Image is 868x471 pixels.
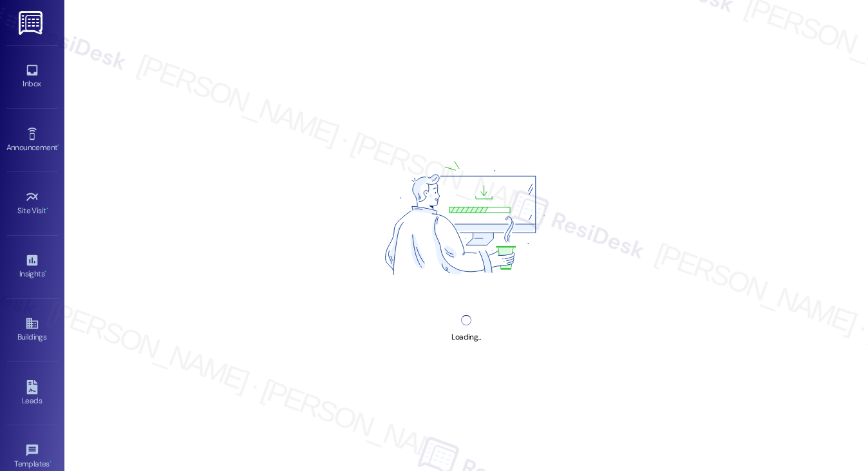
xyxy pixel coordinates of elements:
[50,457,52,466] span: •
[19,11,45,35] img: ResiDesk Logo
[6,186,58,221] a: Site Visit •
[46,204,48,213] span: •
[57,141,59,150] span: •
[44,267,46,276] span: •
[6,59,58,94] a: Inbox
[6,376,58,411] a: Leads
[6,312,58,347] a: Buildings
[6,249,58,284] a: Insights •
[451,331,480,344] div: Loading...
